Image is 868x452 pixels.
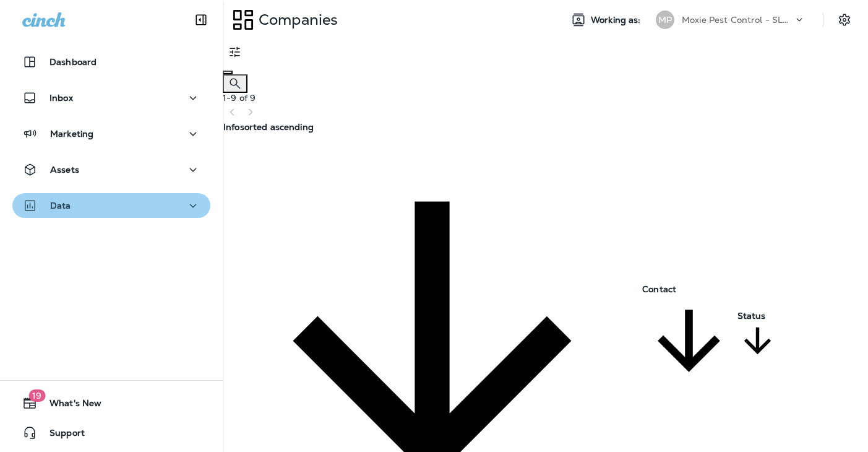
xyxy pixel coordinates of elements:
[591,15,643,25] span: Working as:
[682,15,793,25] p: Moxie Pest Control - SLC STG PHL
[642,284,736,346] span: Contact
[240,121,314,133] span: sorted ascending
[12,193,210,218] button: Data
[12,121,210,146] button: Marketing
[642,284,676,295] span: Contact
[12,157,210,182] button: Assets
[254,11,338,29] p: Companies
[223,121,240,133] span: Info
[50,165,79,175] p: Assets
[50,129,93,139] p: Marketing
[12,50,210,74] button: Dashboard
[37,398,101,413] span: What's New
[49,93,73,103] p: Inbox
[737,310,778,346] span: Status
[223,40,247,64] button: Filters
[49,57,97,67] p: Dashboard
[833,9,856,31] button: Settings
[28,389,45,402] span: 19
[223,93,865,103] div: 1 - 9 of 9
[37,428,85,443] span: Support
[12,391,210,415] button: 19What's New
[12,420,210,445] button: Support
[50,201,71,211] p: Data
[737,310,766,321] span: Status
[223,74,247,93] button: Search Companies
[12,85,210,110] button: Inbox
[184,7,218,32] button: Collapse Sidebar
[656,11,674,29] div: MP
[223,121,641,346] span: Infosorted ascending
